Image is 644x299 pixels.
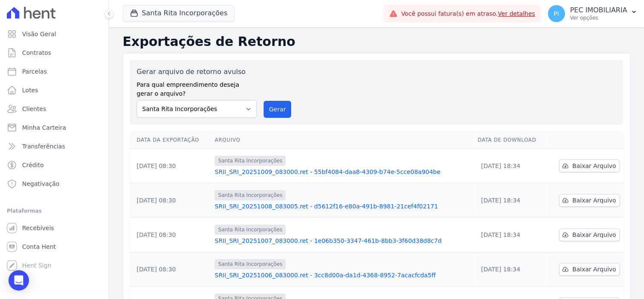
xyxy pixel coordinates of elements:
span: Conta Hent [22,242,56,251]
td: [DATE] 18:34 [474,218,547,252]
td: [DATE] 08:30 [130,183,211,218]
span: Santa Rita Incorporações [215,156,286,166]
th: Arquivo [211,131,474,149]
button: Santa Rita Incorporações [123,5,235,21]
a: Crédito [3,157,105,174]
label: Gerar arquivo de retorno avulso [137,67,257,77]
span: Negativação [22,179,60,188]
a: SRII_SRI_20251007_083000.ret - 1e06b350-3347-461b-8bb3-3f60d38d8c7d [215,236,471,245]
span: Santa Rita Incorporações [215,259,286,269]
a: Baixar Arquivo [559,228,620,241]
th: Data da Exportação [130,131,211,149]
button: Gerar [263,101,292,118]
a: Contratos [3,44,105,61]
a: Recebíveis [3,219,105,236]
span: Baixar Arquivo [572,231,616,239]
div: Plataformas [7,206,102,216]
th: Data de Download [474,131,547,149]
span: Contratos [22,48,51,57]
td: [DATE] 18:34 [474,183,547,218]
a: Lotes [3,82,105,99]
a: Baixar Arquivo [559,159,620,172]
a: Baixar Arquivo [559,263,620,276]
span: Minha Carteira [22,123,66,132]
span: Lotes [22,86,38,94]
a: Visão Geral [3,26,105,43]
span: Visão Geral [22,30,56,38]
a: Transferências [3,138,105,155]
h2: Exportações de Retorno [123,34,630,49]
span: Santa Rita Incorporações [215,190,286,200]
span: Recebíveis [22,224,54,232]
div: Open Intercom Messenger [9,270,29,290]
p: Ver opções [570,14,627,21]
a: Ver detalhes [498,10,535,17]
span: Santa Rita Incorporações [215,225,286,235]
span: Baixar Arquivo [572,265,616,273]
span: Baixar Arquivo [572,196,616,205]
a: SRII_SRI_20251009_083000.ret - 55bf4084-daa8-4309-b74e-5cce08a904be [215,168,471,176]
td: [DATE] 18:34 [474,149,547,183]
a: Clientes [3,100,105,117]
td: [DATE] 08:30 [130,252,211,287]
label: Para qual empreendimento deseja gerar o arquivo? [137,77,257,98]
span: Parcelas [22,67,47,76]
p: PEC IMOBILIARIA [570,6,627,14]
button: PI PEC IMOBILIARIA Ver opções [541,2,644,26]
a: SRII_SRI_20251008_083005.ret - d5612f16-e80a-491b-8981-21cef4f02171 [215,202,471,211]
a: Conta Hent [3,238,105,255]
span: Crédito [22,161,44,169]
span: Você possui fatura(s) em atraso. [401,9,535,18]
span: PI [554,11,559,17]
span: Transferências [22,142,65,151]
a: Parcelas [3,63,105,80]
td: [DATE] 08:30 [130,218,211,252]
td: [DATE] 18:34 [474,252,547,287]
a: Minha Carteira [3,119,105,136]
a: Negativação [3,175,105,192]
span: Clientes [22,105,46,113]
td: [DATE] 08:30 [130,149,211,183]
a: SRII_SRI_20251006_083000.ret - 3cc8d00a-da1d-4368-8952-7acacfcda5ff [215,271,471,279]
span: Baixar Arquivo [572,162,616,170]
a: Baixar Arquivo [559,194,620,207]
